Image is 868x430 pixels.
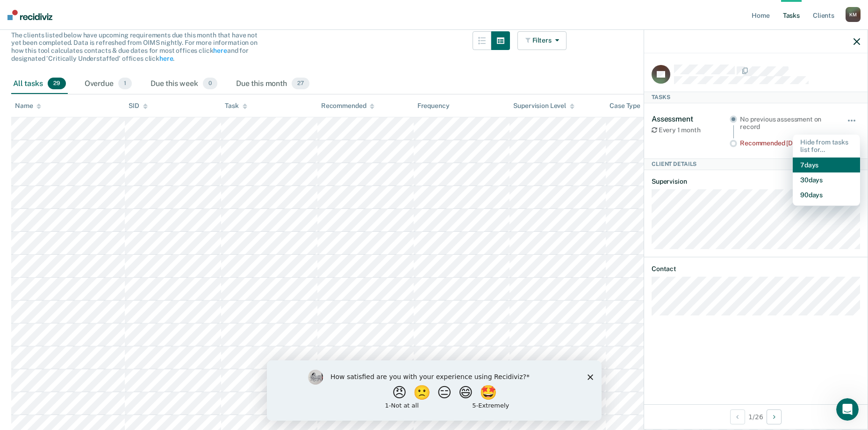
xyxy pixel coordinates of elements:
[793,172,860,187] button: 30 days
[48,78,66,90] span: 29
[610,102,649,110] div: Case Type
[644,158,868,170] div: Client Details
[517,31,567,50] button: Filters
[652,115,730,123] div: Assessment
[149,74,219,94] div: Due this week
[793,187,860,202] button: 90 days
[767,409,782,424] button: Next Client
[652,265,860,273] dt: Contact
[836,398,859,421] iframe: Intercom live chat
[118,78,132,90] span: 1
[730,409,745,424] button: Previous Client
[83,74,134,94] div: Overdue
[793,135,860,158] div: Hide from tasks list for...
[11,74,68,94] div: All tasks
[292,78,309,90] span: 27
[652,178,860,186] dt: Supervision
[234,74,311,94] div: Due this month
[267,360,602,421] iframe: Survey by Kim from Recidiviz
[644,92,868,103] div: Tasks
[11,31,258,62] span: The clients listed below have upcoming requirements due this month that have not yet been complet...
[740,139,834,147] div: Recommended [DATE]
[740,115,834,131] div: No previous assessment on record
[213,47,227,54] a: here
[644,404,868,429] div: 1 / 26
[846,7,861,22] div: K M
[225,102,247,110] div: Task
[793,158,860,172] button: 7 days
[7,10,52,20] img: Recidiviz
[513,102,574,110] div: Supervision Level
[203,78,217,90] span: 0
[15,102,41,110] div: Name
[417,102,450,110] div: Frequency
[159,55,173,62] a: here
[321,102,374,110] div: Recommended
[129,102,148,110] div: SID
[652,126,730,134] div: Every 1 month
